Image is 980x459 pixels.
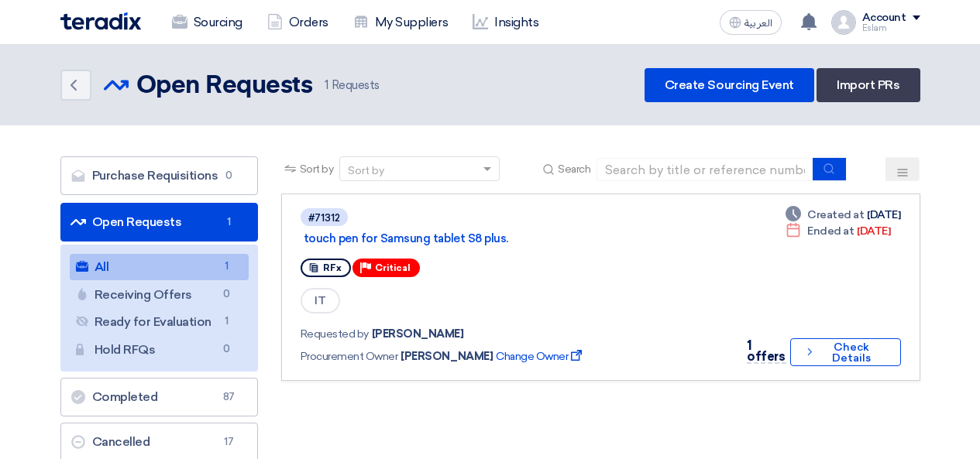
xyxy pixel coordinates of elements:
h2: Open Requests [136,70,313,101]
a: Create Sourcing Event [645,68,814,102]
div: Sort by [348,163,384,179]
a: touch pen for Samsung tablet S8 plus. [304,231,691,245]
span: Change Owner [496,348,585,365]
span: 1 [218,259,236,275]
span: 1 [218,313,236,330]
span: RFx [323,262,342,273]
span: 0 [220,168,239,183]
span: 0 [218,286,236,303]
button: Check Details [790,338,901,366]
div: Account [862,12,906,25]
span: Requested by [301,326,369,342]
span: [PERSON_NAME] [372,326,464,342]
span: 0 [218,341,236,358]
span: 1 [220,214,239,230]
span: العربية [744,18,772,29]
a: Import PRs [817,68,920,102]
span: 1 [325,78,328,92]
div: [DATE] [786,207,900,223]
div: Eslam [862,24,920,33]
span: IT [301,288,340,313]
a: My Suppliers [341,5,460,39]
input: Search by title or reference number [597,158,813,181]
span: Ended at [807,223,854,239]
span: 1 offers [747,338,785,364]
span: 87 [220,389,239,405]
a: Insights [460,5,551,39]
span: Sort by [300,161,334,177]
button: العربية [720,10,782,35]
span: Critical [375,262,411,273]
a: Orders [255,5,341,39]
a: Receiving Offers [70,282,249,308]
a: Purchase Requisitions0 [60,156,258,195]
span: Search [558,161,590,177]
a: Hold RFQs [70,337,249,363]
img: Teradix logo [60,12,141,30]
span: Procurement Owner [301,348,398,365]
a: Open Requests1 [60,203,258,241]
span: Created at [807,207,864,223]
a: Ready for Evaluation [70,309,249,335]
span: Requests [325,77,380,94]
a: All [70,254,249,280]
a: Completed87 [60,378,258,416]
div: [DATE] [786,223,890,239]
span: [PERSON_NAME] [401,348,493,365]
img: profile_test.png [831,10,856,35]
a: Sourcing [160,5,255,39]
span: 17 [220,434,239,450]
div: #71312 [308,213,340,223]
